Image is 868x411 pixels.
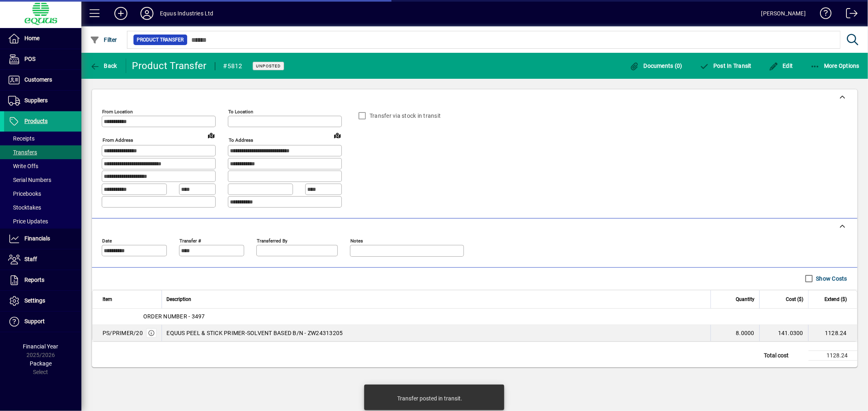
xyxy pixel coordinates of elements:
a: Settings [4,291,81,311]
td: 8.0000 [711,325,759,341]
a: View on map [331,129,344,142]
span: Item [103,295,112,304]
span: Package [30,360,52,367]
td: 141.0300 [759,325,808,341]
button: Edit [767,58,795,73]
div: Equus Industries Ltd [160,7,214,20]
span: Documents (0) [630,63,682,69]
a: Support [4,311,81,332]
span: EQUUS PEEL & STICK PRIMER-SOLVENT BASED B/N - ZW24313205 [167,329,343,337]
span: Product Transfer [137,36,184,44]
app-page-header-button: Back [81,58,126,73]
span: Filter [90,37,117,43]
span: Description [167,295,192,304]
span: Price Updates [8,218,48,225]
span: Write Offs [8,163,38,169]
span: Financials [24,235,50,242]
span: Pricebooks [8,190,41,197]
label: Show Costs [815,275,848,283]
span: Support [24,318,45,324]
mat-label: Transfer # [179,238,201,243]
span: POS [24,56,35,62]
div: [PERSON_NAME] [761,7,806,20]
div: Product Transfer [132,59,207,72]
a: Reports [4,270,81,290]
a: Stocktakes [4,201,81,214]
button: Profile [134,6,160,21]
span: Stocktakes [8,204,41,211]
a: POS [4,49,81,69]
span: Transfers [8,149,37,156]
a: Logout [840,2,858,28]
a: Home [4,28,81,49]
span: Financial Year [23,343,59,350]
button: More Options [808,58,862,73]
mat-label: From location [102,109,133,115]
div: ORDER NUMBER - 3497 [92,312,857,320]
a: Financials [4,229,81,249]
span: Unposted [256,63,281,69]
span: Settings [24,297,45,304]
span: Extend ($) [824,295,847,304]
span: Reports [24,277,44,283]
span: Customers [24,76,52,83]
span: Products [24,118,48,124]
td: 1128.24 [808,325,857,341]
div: PS/PRIMER/20 [103,329,143,337]
span: Back [90,63,117,69]
a: Customers [4,70,81,90]
span: Staff [24,256,37,262]
mat-label: Date [102,238,112,243]
button: Back [88,58,119,73]
td: Total cost [760,350,809,360]
a: View on map [205,129,218,142]
a: Knowledge Base [814,2,832,28]
span: Receipts [8,135,35,142]
a: Price Updates [4,214,81,228]
a: Receipts [4,132,81,145]
mat-label: Notes [350,238,363,243]
span: More Options [810,63,860,69]
button: Documents (0) [627,58,684,73]
a: Staff [4,249,81,270]
a: Transfers [4,145,81,159]
span: Cost ($) [786,295,803,304]
a: Suppliers [4,91,81,111]
a: Pricebooks [4,187,81,201]
button: Add [108,6,134,21]
button: Post In Transit [697,58,754,73]
button: Filter [88,32,119,47]
a: Write Offs [4,159,81,173]
div: Transfer posted in transit. [398,394,463,402]
mat-label: To location [228,109,253,115]
span: Post In Transit [700,63,752,69]
span: Home [24,35,39,41]
span: Quantity [736,295,754,304]
span: Edit [769,63,793,69]
td: 1128.24 [809,350,857,360]
span: Serial Numbers [8,177,51,183]
div: #5812 [223,60,243,73]
mat-label: Transferred by [257,238,287,243]
a: Serial Numbers [4,173,81,187]
span: Suppliers [24,97,48,104]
